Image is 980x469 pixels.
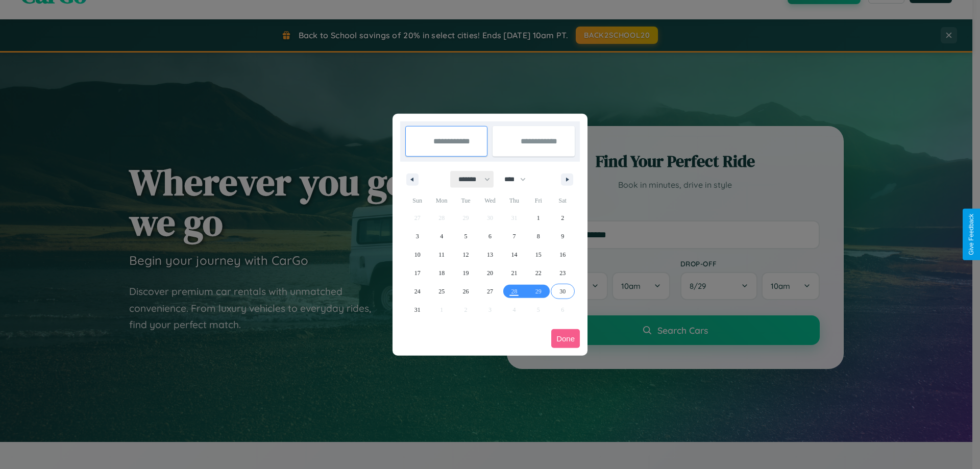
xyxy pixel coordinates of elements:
[526,264,550,282] button: 22
[414,264,421,282] span: 17
[414,301,421,319] span: 31
[502,245,526,264] button: 14
[454,245,478,264] button: 12
[478,282,502,301] button: 27
[526,282,550,301] button: 29
[429,227,453,245] button: 4
[478,192,502,209] span: Wed
[416,227,419,245] span: 3
[561,227,564,245] span: 9
[478,245,502,264] button: 13
[438,245,445,264] span: 11
[414,245,421,264] span: 10
[968,214,975,255] div: Give Feedback
[535,282,542,301] span: 29
[551,245,575,264] button: 16
[438,264,445,282] span: 18
[429,192,453,209] span: Mon
[405,245,429,264] button: 10
[429,264,453,282] button: 18
[526,245,550,264] button: 15
[512,227,516,245] span: 7
[502,282,526,301] button: 28
[551,227,575,245] button: 9
[511,282,517,301] span: 28
[551,209,575,227] button: 2
[502,227,526,245] button: 7
[551,329,580,348] button: Done
[454,227,478,245] button: 5
[463,264,469,282] span: 19
[429,245,453,264] button: 11
[535,264,542,282] span: 22
[405,192,429,209] span: Sun
[526,227,550,245] button: 8
[440,227,443,245] span: 4
[429,282,453,301] button: 25
[559,245,566,264] span: 16
[561,209,564,227] span: 2
[405,264,429,282] button: 17
[526,209,550,227] button: 1
[454,282,478,301] button: 26
[559,264,566,282] span: 23
[405,282,429,301] button: 24
[487,245,493,264] span: 13
[535,245,542,264] span: 15
[463,282,469,301] span: 26
[526,192,550,209] span: Fri
[464,227,468,245] span: 5
[488,227,492,245] span: 6
[511,245,517,264] span: 14
[502,264,526,282] button: 21
[511,264,517,282] span: 21
[537,209,540,227] span: 1
[487,282,493,301] span: 27
[551,264,575,282] button: 23
[559,282,566,301] span: 30
[502,192,526,209] span: Thu
[537,227,540,245] span: 8
[487,264,493,282] span: 20
[454,192,478,209] span: Tue
[478,264,502,282] button: 20
[454,264,478,282] button: 19
[463,245,469,264] span: 12
[414,282,421,301] span: 24
[478,227,502,245] button: 6
[551,282,575,301] button: 30
[551,192,575,209] span: Sat
[405,301,429,319] button: 31
[405,227,429,245] button: 3
[438,282,445,301] span: 25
